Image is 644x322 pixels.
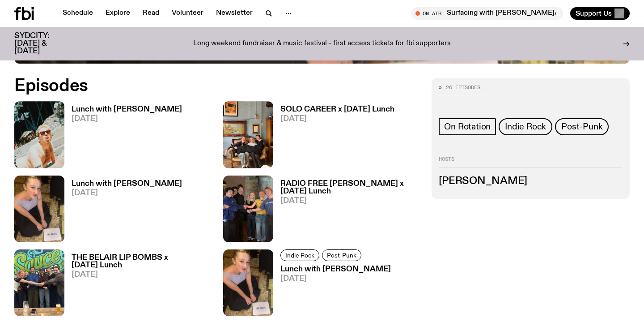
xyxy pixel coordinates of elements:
[570,7,630,20] button: Support Us
[72,271,212,279] span: [DATE]
[411,7,563,20] button: On AirSurfacing with [PERSON_NAME]/ilex
[137,7,165,20] a: Read
[280,266,391,273] h3: Lunch with [PERSON_NAME]
[322,249,361,261] a: Post-Punk
[166,7,209,20] a: Volunteer
[64,180,182,242] a: Lunch with [PERSON_NAME][DATE]
[439,176,623,186] h3: [PERSON_NAME]
[14,32,72,55] h3: SYDCITY: [DATE] & [DATE]
[280,275,391,283] span: [DATE]
[100,7,136,20] a: Explore
[72,189,182,197] span: [DATE]
[280,115,394,123] span: [DATE]
[576,9,612,17] span: Support Us
[223,101,273,168] img: solo career 4 slc
[72,254,212,269] h3: THE BELAIR LIP BOMBS x [DATE] Lunch
[273,106,394,168] a: SOLO CAREER x [DATE] Lunch[DATE]
[223,249,273,316] img: SLC lunch cover
[223,176,273,242] img: RFA 4 SLC
[505,122,546,132] span: Indie Rock
[280,106,394,113] h3: SOLO CAREER x [DATE] Lunch
[499,118,552,135] a: Indie Rock
[444,122,491,132] span: On Rotation
[273,180,421,242] a: RADIO FREE [PERSON_NAME] x [DATE] Lunch[DATE]
[439,118,496,135] a: On Rotation
[327,252,356,258] span: Post-Punk
[57,7,98,20] a: Schedule
[72,106,182,113] h3: Lunch with [PERSON_NAME]
[211,7,258,20] a: Newsletter
[64,106,182,168] a: Lunch with [PERSON_NAME][DATE]
[64,254,212,316] a: THE BELAIR LIP BOMBS x [DATE] Lunch[DATE]
[72,180,182,188] h3: Lunch with [PERSON_NAME]
[280,249,319,261] a: Indie Rock
[273,266,391,316] a: Lunch with [PERSON_NAME][DATE]
[72,115,182,123] span: [DATE]
[439,157,623,167] h2: Hosts
[14,78,421,94] h2: Episodes
[561,122,602,132] span: Post-Punk
[555,118,609,135] a: Post-Punk
[193,40,451,48] p: Long weekend fundraiser & music festival - first access tickets for fbi supporters
[280,180,421,195] h3: RADIO FREE [PERSON_NAME] x [DATE] Lunch
[14,176,64,242] img: SLC lunch cover
[280,197,421,205] span: [DATE]
[285,252,314,258] span: Indie Rock
[446,85,480,90] span: 26 episodes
